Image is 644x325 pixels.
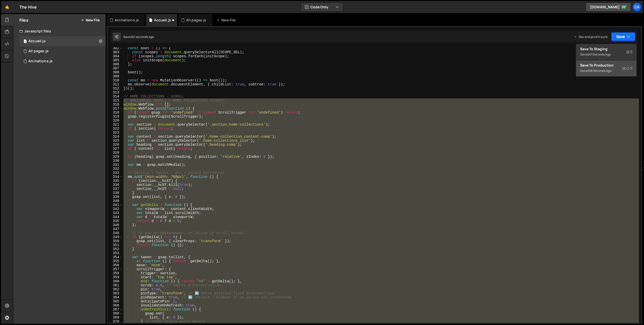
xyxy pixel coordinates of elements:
div: Javascript files [13,26,106,36]
span: S [622,66,632,71]
div: 363 [108,291,123,295]
div: 318 [108,111,123,115]
div: 331 [108,163,123,167]
div: 316 [108,102,123,106]
div: All pages.js [186,18,206,23]
button: Save to StagingS Saved41 seconds ago [576,44,636,60]
div: 336 [108,183,123,187]
div: 17034/46801.js [19,36,106,46]
div: 340 [108,199,123,203]
div: 337 [108,187,123,191]
div: 38 seconds ago [589,69,611,73]
div: 302 [108,46,123,50]
div: 350 [108,239,123,243]
div: 367 [108,307,123,311]
div: 324 [108,135,123,139]
div: 360 [108,279,123,283]
div: Save to Production [580,63,632,68]
div: 304 [108,54,123,58]
div: 306 [108,62,123,66]
div: 355 [108,259,123,263]
div: 322 [108,127,123,131]
div: 348 [108,231,123,235]
div: 323 [108,131,123,135]
span: 1 [24,40,27,44]
div: 333 [108,171,123,175]
div: 330 [108,159,123,163]
button: Code Only [301,3,343,12]
div: 332 [108,167,123,171]
h2: Files [19,17,28,23]
div: 366 [108,303,123,307]
div: Saved [580,68,632,74]
div: 319 [108,115,123,119]
div: 359 [108,275,123,279]
button: Save to ProductionS Saved38 seconds ago [576,60,636,77]
div: 357 [108,267,123,271]
div: Dev and prod in sync [574,35,608,39]
div: 356 [108,263,123,267]
div: 346 [108,223,123,227]
div: 338 [108,191,123,195]
div: 327 [108,147,123,151]
span: S [626,49,632,55]
div: 41 seconds ago [132,35,154,39]
div: 320 [108,119,123,123]
div: Animations.js [28,59,53,64]
div: 353 [108,251,123,255]
button: Save [611,32,635,41]
div: 370 [108,319,123,323]
div: 313 [108,90,123,94]
div: 349 [108,235,123,239]
div: 345 [108,219,123,223]
div: 305 [108,58,123,62]
div: 369 [108,315,123,319]
div: The Hive [19,4,37,10]
div: 315 [108,98,123,102]
div: 361 [108,283,123,287]
div: 17034/46803.js [19,46,106,56]
div: 351 [108,243,123,247]
div: 309 [108,74,123,78]
div: 352 [108,247,123,251]
div: 347 [108,227,123,231]
div: 312 [108,86,123,90]
div: 339 [108,195,123,199]
div: 303 [108,50,123,54]
div: 321 [108,123,123,127]
div: 41 seconds ago [589,52,611,57]
div: 335 [108,179,123,183]
div: 362 [108,287,123,291]
a: Ca [632,3,641,12]
div: 311 [108,82,123,86]
a: [DOMAIN_NAME] [586,3,631,12]
div: Saved [123,35,154,39]
div: 343 [108,211,123,215]
div: Accueil.js [28,39,46,43]
div: Animations.js [115,18,139,23]
div: 334 [108,175,123,179]
div: 341 [108,203,123,207]
div: Save to Staging [580,46,632,51]
div: 325 [108,139,123,143]
div: 17034/46849.js [19,56,106,66]
div: 314 [108,94,123,98]
div: 326 [108,143,123,147]
div: Accueil.js [154,18,171,23]
div: 354 [108,255,123,259]
div: 308 [108,70,123,74]
div: All pages.js [28,49,49,53]
div: 317 [108,106,123,111]
div: 344 [108,215,123,219]
div: 310 [108,78,123,82]
div: 365 [108,299,123,303]
div: 328 [108,151,123,155]
div: 342 [108,207,123,211]
div: 364 [108,295,123,299]
button: New File [81,18,100,22]
a: 🤙 [1,1,13,13]
div: 358 [108,271,123,275]
div: 329 [108,155,123,159]
div: 368 [108,311,123,315]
